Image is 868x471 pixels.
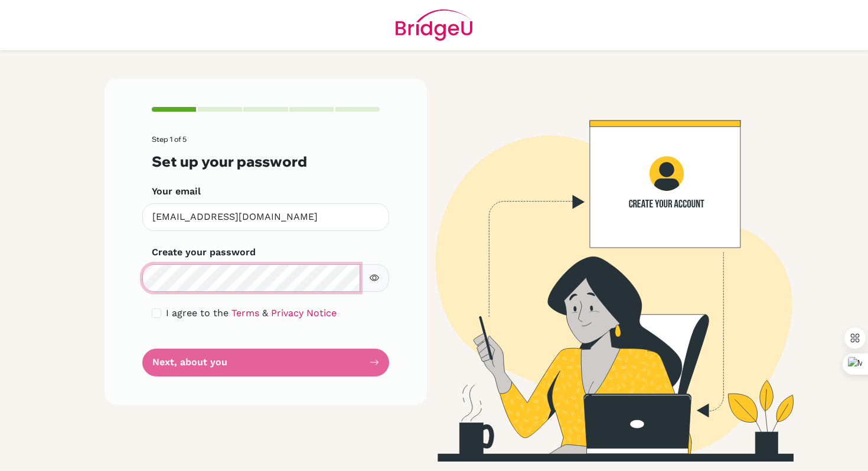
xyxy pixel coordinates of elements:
input: Insert your email* [142,203,389,231]
span: & [262,307,268,319]
a: Privacy Notice [271,307,337,319]
a: Terms [231,307,259,319]
span: I agree to the [166,307,229,319]
h3: Set up your password [152,153,380,170]
label: Create your password [152,245,256,259]
span: Step 1 of 5 [152,135,187,144]
label: Your email [152,184,201,199]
